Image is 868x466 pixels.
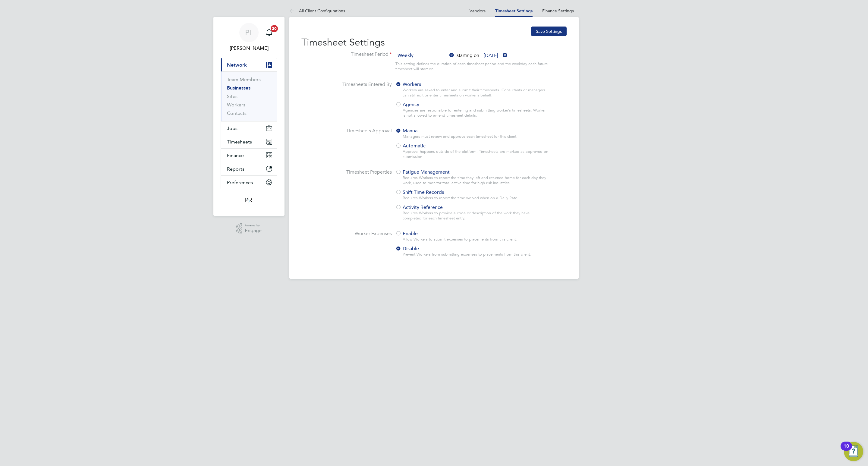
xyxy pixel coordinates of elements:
a: All Client Configurations [289,8,345,14]
label: Worker Expenses [301,231,392,237]
a: Businesses [227,85,250,91]
div: 10 [844,446,849,454]
img: psrsolutions-logo-retina.png [244,195,254,205]
span: [DATE] [482,51,508,60]
div: Approval happens outside of the platform. Timesheets are marked as approved on submission. [403,149,549,159]
a: Contacts [227,110,247,116]
span: 20 [271,25,278,32]
span: Jobs [227,125,237,131]
div: Workers are asked to enter and submit their timesheets. Consultants or managers can still edit or... [403,88,549,98]
label: Timesheets Entered By [301,81,392,88]
a: Finance Settings [542,8,574,14]
span: Paul Ledingham [221,45,277,52]
a: Sites [227,93,237,99]
span: Network [227,62,247,68]
span: PL [245,29,253,36]
div: Agencies are responsible for entering and submitting worker's timesheets. Worker is not allowed t... [403,108,549,118]
a: Go to home page [221,195,277,205]
div: Shift Time Records [395,189,549,196]
label: Timesheet Properties [301,169,392,175]
span: Manual [395,128,419,134]
nav: Main navigation [213,17,285,216]
a: Team Members [227,77,261,82]
div: This setting defines the duration of each timesheet period and the weekday each future timesheet ... [395,61,549,72]
span: Enable [395,231,418,237]
div: Prevent Workers from submitting expenses to placements from this client. [403,252,549,257]
span: Workers [395,81,421,87]
span: Powered by [245,223,262,228]
span: Preferences [227,180,253,185]
span: Engage [245,228,262,233]
button: Open Resource Center, 10 new notifications [844,442,863,461]
span: Reports [227,166,244,172]
div: Activity Reference [395,204,549,211]
span: Agency [395,102,419,108]
span: Automatic [395,143,426,149]
span: Finance [227,153,244,158]
span: Timesheets [227,139,252,145]
div: Fatigue Management [395,169,549,175]
div: Allow Workers to submit expenses to placements from this client. [403,237,549,242]
h2: Timesheet Settings [301,36,567,49]
div: Requires Workers to provide a code or description of the work they have completed for each timesh... [403,211,549,221]
label: Timesheet Period [301,51,392,58]
span: starting on [455,52,480,58]
a: Vendors [470,8,486,14]
div: Managers must review and approve each timesheet for this client. [403,134,549,139]
button: Save Settings [531,27,567,36]
input: Select one [395,51,454,60]
a: Workers [227,102,245,108]
label: Timesheets Approval [301,128,392,134]
a: Go to account details [221,23,277,52]
div: Requires Workers to report the time they left and returned home for each day they work, used to m... [403,175,549,186]
a: Timesheet Settings [495,8,533,14]
div: Requires Workers to report the time worked when on a Daily Rate. [403,196,549,201]
span: Disable [395,246,419,252]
